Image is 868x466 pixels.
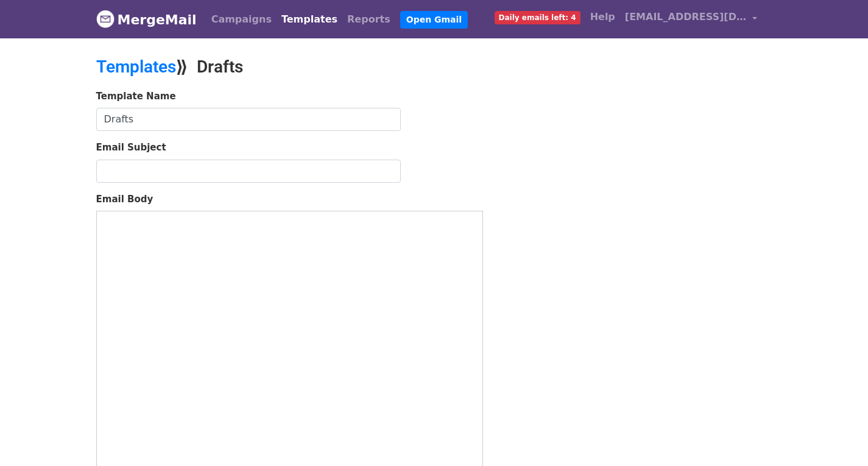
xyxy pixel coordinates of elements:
[96,141,166,155] label: Email Subject
[585,5,620,29] a: Help
[206,7,277,32] a: Campaigns
[342,7,395,32] a: Reports
[96,57,541,77] h2: ⟫ Drafts
[277,7,342,32] a: Templates
[96,192,153,207] label: Email Body
[400,11,468,29] a: Open Gmail
[96,10,115,28] img: MergeMail logo
[625,10,747,24] span: [EMAIL_ADDRESS][DOMAIN_NAME]
[495,11,580,24] span: Daily emails left: 4
[490,5,585,29] a: Daily emails left: 4
[96,57,176,77] a: Templates
[96,90,176,104] label: Template Name
[620,5,763,34] a: [EMAIL_ADDRESS][DOMAIN_NAME]
[96,7,197,32] a: MergeMail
